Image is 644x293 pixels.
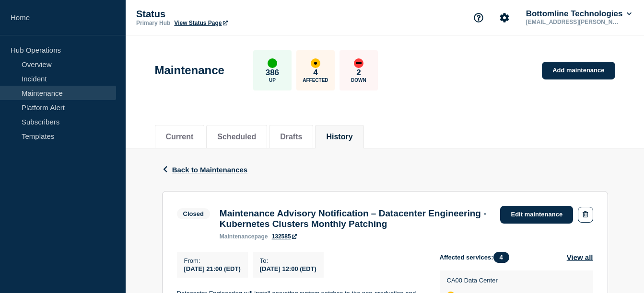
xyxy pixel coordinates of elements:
button: Scheduled [217,133,256,141]
button: Bottomline Technologies [524,9,633,19]
a: Add maintenance [542,62,615,79]
p: 2 [356,68,361,78]
p: [EMAIL_ADDRESS][PERSON_NAME][DOMAIN_NAME] [524,19,624,25]
p: Affected [303,78,328,83]
span: maintenance [220,233,255,240]
span: [DATE] 21:00 (EDT) [184,265,241,272]
div: down [354,58,363,68]
h3: Maintenance Advisory Notification – Datacenter Engineering - Kubernetes Clusters Monthly Patching [220,208,491,229]
button: View all [567,252,593,263]
p: Down [351,78,366,83]
p: From : [184,257,241,264]
a: Edit maintenance [500,206,573,224]
h1: Maintenance [155,64,224,77]
p: Primary Hub [136,20,170,26]
span: Closed [177,208,210,219]
div: up [268,58,277,68]
a: View Status Page [174,20,227,26]
p: Up [269,78,276,83]
button: Back to Maintenances [162,166,248,174]
span: [DATE] 12:00 (EDT) [260,265,316,272]
div: affected [311,58,320,68]
span: 4 [493,252,509,263]
button: Drafts [280,133,302,141]
a: 132585 [272,233,297,240]
button: Account settings [494,8,515,28]
button: Support [468,8,489,28]
button: History [326,133,352,141]
span: Affected services: [440,252,514,263]
p: 4 [313,68,317,78]
span: Back to Maintenances [172,166,248,174]
p: 386 [266,68,279,78]
p: Status [136,9,328,20]
p: To : [260,257,316,264]
p: page [220,233,268,240]
button: Current [166,133,194,141]
p: CA00 Data Center [447,277,532,284]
